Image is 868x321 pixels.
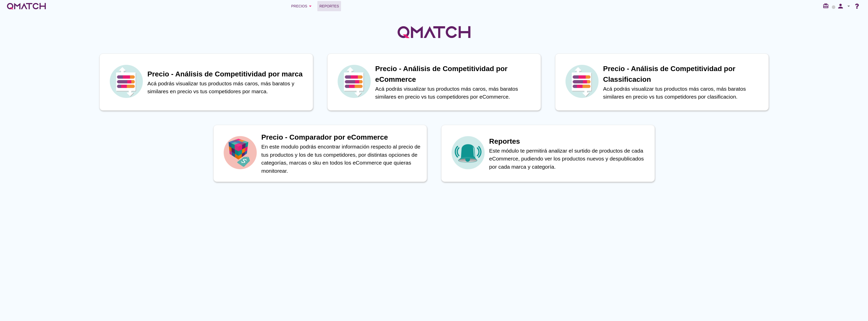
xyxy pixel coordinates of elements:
h1: Precio - Análisis de Competitividad por eCommerce [375,63,536,85]
span: Reportes [319,3,339,9]
img: icon [450,135,486,170]
img: icon [564,63,600,99]
div: Precios [291,3,313,9]
h1: Precio - Análisis de Competitividad por Classificacion [603,63,763,85]
img: icon [222,135,258,170]
a: iconPrecio - Análisis de Competitividad por ClassificacionAcá podrás visualizar tus productos más... [548,53,776,111]
h1: Precio - Comparador por eCommerce [261,132,422,143]
a: Reportes [317,1,341,11]
h1: Precio - Análisis de Competitividad por marca [148,69,308,79]
img: icon [336,63,372,99]
p: Acá podrás visualizar tus productos más caros, más baratos y similares en precio vs tus competido... [148,79,308,96]
a: iconReportesEste módulo te permitirá analizar el surtido de productos de cada eCommerce, pudiendo... [434,125,662,182]
i: person [835,3,846,10]
p: Acá podrás visualizar tus productos más caros, más baratos similares en precio vs tus competidore... [375,85,536,101]
p: Este módulo te permitirá analizar el surtido de productos de cada eCommerce, pudiendo ver los pro... [489,147,650,171]
a: white-qmatch-logo [6,1,47,11]
img: QMatchLogo [396,19,472,45]
button: Precios [287,1,317,11]
h1: Reportes [489,136,650,147]
img: icon [108,63,144,99]
i: redeem [823,3,831,9]
a: iconPrecio - Comparador por eCommerceEn este modulo podrás encontrar información respecto al prec... [206,125,434,182]
i: arrow_drop_down [307,3,313,9]
a: iconPrecio - Análisis de Competitividad por marcaAcá podrás visualizar tus productos más caros, m... [92,53,320,111]
p: En este modulo podrás encontrar información respecto al precio de tus productos y los de tus comp... [261,143,422,175]
a: iconPrecio - Análisis de Competitividad por eCommerceAcá podrás visualizar tus productos más caro... [320,53,548,111]
i: arrow_drop_down [846,3,852,9]
p: Acá podrás visualizar tus productos más caros, más baratos similares en precio vs tus competidore... [603,85,763,101]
